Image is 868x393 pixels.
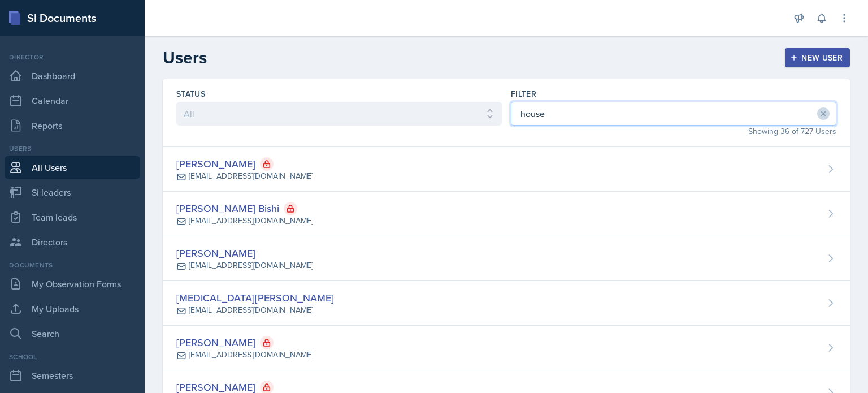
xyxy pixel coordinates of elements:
[5,231,140,253] a: Directors
[511,126,836,137] div: Showing 36 of 727 Users
[5,297,140,320] a: My Uploads
[176,156,313,171] div: [PERSON_NAME]
[5,52,140,62] div: Director
[189,304,313,316] div: [EMAIL_ADDRESS][DOMAIN_NAME]
[176,88,205,100] label: Status
[189,170,313,182] div: [EMAIL_ADDRESS][DOMAIN_NAME]
[189,260,313,271] div: [EMAIL_ADDRESS][DOMAIN_NAME]
[163,281,850,326] a: [MEDICAL_DATA][PERSON_NAME] [EMAIL_ADDRESS][DOMAIN_NAME]
[176,335,313,350] div: [PERSON_NAME]
[5,206,140,228] a: Team leads
[5,273,140,295] a: My Observation Forms
[176,245,313,261] div: [PERSON_NAME]
[5,114,140,137] a: Reports
[511,88,536,100] label: Filter
[189,349,313,361] div: [EMAIL_ADDRESS][DOMAIN_NAME]
[176,201,313,216] div: [PERSON_NAME] Bishi
[163,192,850,236] a: [PERSON_NAME] Bishi [EMAIL_ADDRESS][DOMAIN_NAME]
[176,290,334,305] div: [MEDICAL_DATA][PERSON_NAME]
[163,236,850,281] a: [PERSON_NAME] [EMAIL_ADDRESS][DOMAIN_NAME]
[163,326,850,370] a: [PERSON_NAME] [EMAIL_ADDRESS][DOMAIN_NAME]
[792,53,843,62] div: New User
[5,352,140,362] div: School
[163,147,850,192] a: [PERSON_NAME] [EMAIL_ADDRESS][DOMAIN_NAME]
[5,322,140,345] a: Search
[5,181,140,204] a: Si leaders
[5,144,140,154] div: Users
[189,215,313,227] div: [EMAIL_ADDRESS][DOMAIN_NAME]
[511,102,836,126] input: Filter
[5,89,140,112] a: Calendar
[163,47,207,68] h2: Users
[785,48,850,67] button: New User
[5,156,140,179] a: All Users
[5,260,140,270] div: Documents
[5,364,140,387] a: Semesters
[5,64,140,87] a: Dashboard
